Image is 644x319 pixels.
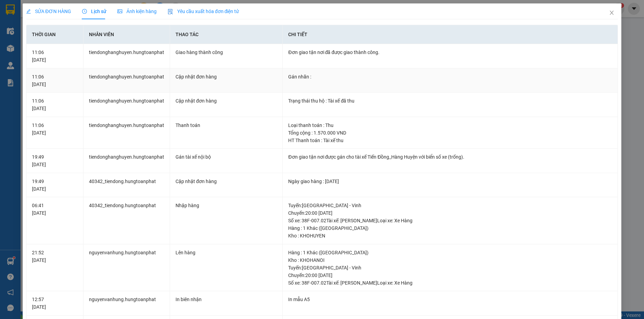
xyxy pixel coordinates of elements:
[26,25,83,44] th: Thời gian
[288,178,612,185] div: Ngày giao hàng : [DATE]
[168,9,239,14] span: Yêu cầu xuất hóa đơn điện tử
[288,249,612,256] div: Hàng : 1 Khác ([GEOGRAPHIC_DATA])
[288,129,612,137] div: Tổng cộng : 1.570.000 VND
[82,9,106,14] span: Lịch sử
[83,173,170,198] td: 40342_tiendong.hungtoanphat
[32,121,78,137] div: 11:06 [DATE]
[32,153,78,168] div: 19:49 [DATE]
[176,178,277,185] div: Cập nhật đơn hàng
[117,9,122,14] span: picture
[288,49,612,56] div: Đơn giao tận nơi đã được giao thành công.
[32,249,78,264] div: 21:52 [DATE]
[83,149,170,173] td: tiendonghanghuyen.hungtoanphat
[288,153,612,161] div: Đơn giao tận nơi được gán cho tài xế Tiến Đồng_Hàng Huyện với biển số xe (trống).
[602,3,621,23] button: Close
[83,291,170,316] td: nguyenvanhung.hungtoanphat
[283,25,618,44] th: Chi tiết
[170,25,283,44] th: Thao tác
[176,121,277,129] div: Thanh toán
[83,244,170,291] td: nguyenvanhung.hungtoanphat
[176,249,277,256] div: Lên hàng
[32,202,78,217] div: 06:41 [DATE]
[609,10,614,15] span: close
[288,97,612,105] div: Trạng thái thu hộ : Tài xế đã thu
[176,73,277,81] div: Cập nhật đơn hàng
[288,256,612,264] div: Kho : KHOHANOI
[176,153,277,161] div: Gán tài xế nội bộ
[176,202,277,209] div: Nhập hàng
[83,93,170,117] td: tiendonghanghuyen.hungtoanphat
[82,9,87,14] span: clock-circle
[288,137,612,144] div: HT Thanh toán : Tài xế thu
[288,121,612,129] div: Loại thanh toán : Thu
[83,44,170,68] td: tiendonghanghuyen.hungtoanphat
[32,178,78,193] div: 19:49 [DATE]
[288,224,612,232] div: Hàng : 1 Khác ([GEOGRAPHIC_DATA])
[83,25,170,44] th: Nhân viên
[288,264,612,287] div: Tuyến : [GEOGRAPHIC_DATA] - Vinh Chuyến: 20:00 [DATE] Số xe: 38F-007.02 Tài xế: [PERSON_NAME] Loạ...
[176,97,277,105] div: Cập nhật đơn hàng
[83,197,170,244] td: 40342_tiendong.hungtoanphat
[32,97,78,112] div: 11:06 [DATE]
[83,68,170,93] td: tiendonghanghuyen.hungtoanphat
[32,296,78,311] div: 12:57 [DATE]
[288,232,612,240] div: Kho : KHOHUYEN
[117,9,157,14] span: Ảnh kiện hàng
[26,9,71,14] span: SỬA ĐƠN HÀNG
[32,49,78,64] div: 11:06 [DATE]
[176,296,277,303] div: In biên nhận
[26,9,31,14] span: edit
[288,296,612,303] div: In mẫu A5
[83,117,170,149] td: tiendonghanghuyen.hungtoanphat
[176,49,277,56] div: Giao hàng thành công
[168,9,173,14] img: icon
[288,202,612,224] div: Tuyến : [GEOGRAPHIC_DATA] - Vinh Chuyến: 20:00 [DATE] Số xe: 38F-007.02 Tài xế: [PERSON_NAME] Loạ...
[32,73,78,88] div: 11:06 [DATE]
[288,73,612,81] div: Gán nhãn :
